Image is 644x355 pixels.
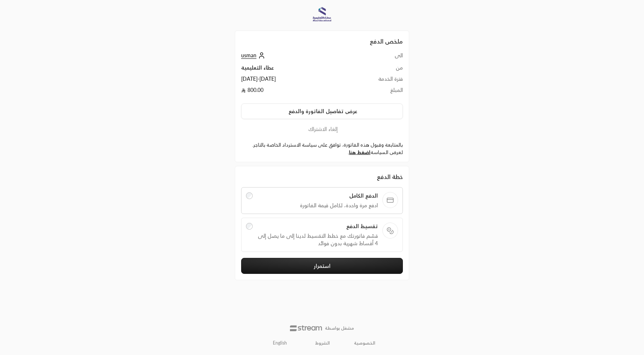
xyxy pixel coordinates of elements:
[241,37,403,46] h2: ملخص الدفع
[257,223,378,230] span: تقسيط الدفع
[354,340,375,346] a: الخصوصية
[336,52,403,64] td: الى
[257,202,378,209] span: ادفع مرة واحدة، لكامل قيمة الفاتورة
[246,192,253,199] input: الدفع الكاملادفع مرة واحدة، لكامل قيمة الفاتورة
[241,86,336,97] td: 800.00
[257,232,378,247] span: قسّم فاتورتك مع خطط التقسيط لدينا إلى ما يصل إلى 4 أقساط شهرية بدون فوائد
[325,325,354,331] p: مشغل بواسطة
[241,52,256,59] span: usman
[349,149,370,155] a: اضغط هنا
[241,141,403,156] label: بالمتابعة وقبول هذه الفاتورة، توافق على سياسة الاسترداد الخاصة بالتاجر. لعرض السياسة .
[241,103,403,119] button: عرض تفاصيل الفاتورة والدفع
[241,258,403,274] button: استمرار
[241,125,403,133] button: إلغاء الاشتراك
[336,86,403,97] td: المبلغ
[241,172,403,181] div: خطة الدفع
[336,75,403,86] td: فترة الخدمة
[336,64,403,75] td: من
[241,64,336,75] td: عطاء التعليمية
[315,340,330,346] a: الشروط
[312,4,332,25] img: Company Logo
[241,52,267,58] a: usman
[269,337,291,349] a: English
[241,75,336,86] td: [DATE] - [DATE]
[257,192,378,199] span: الدفع الكامل
[246,223,253,230] input: تقسيط الدفعقسّم فاتورتك مع خطط التقسيط لدينا إلى ما يصل إلى 4 أقساط شهرية بدون فوائد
